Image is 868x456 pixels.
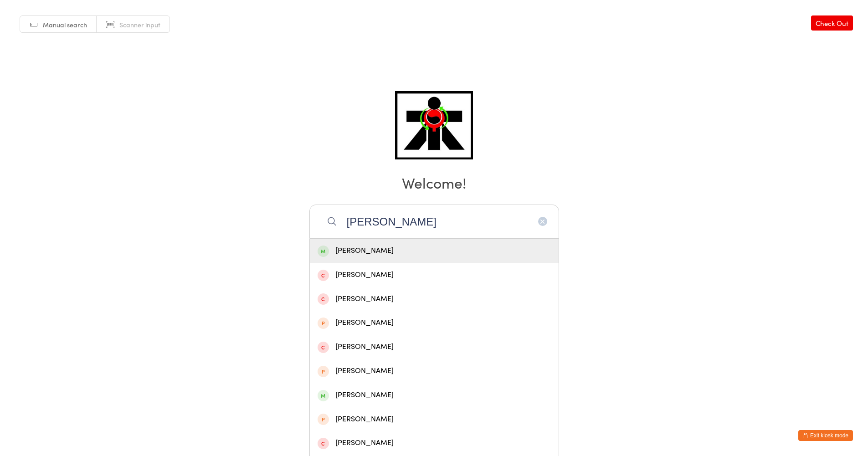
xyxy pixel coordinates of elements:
[119,20,160,29] span: Scanner input
[318,317,551,329] div: [PERSON_NAME]
[395,91,473,159] img: ATI Martial Arts - Claremont
[811,15,853,31] a: Check Out
[318,437,551,449] div: [PERSON_NAME]
[309,205,559,238] input: Search
[318,413,551,425] div: [PERSON_NAME]
[318,293,551,305] div: [PERSON_NAME]
[9,172,859,193] h2: Welcome!
[318,365,551,377] div: [PERSON_NAME]
[798,430,853,441] button: Exit kiosk mode
[318,341,551,353] div: [PERSON_NAME]
[43,20,87,29] span: Manual search
[318,389,551,401] div: [PERSON_NAME]
[318,269,551,281] div: [PERSON_NAME]
[318,245,551,257] div: [PERSON_NAME]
